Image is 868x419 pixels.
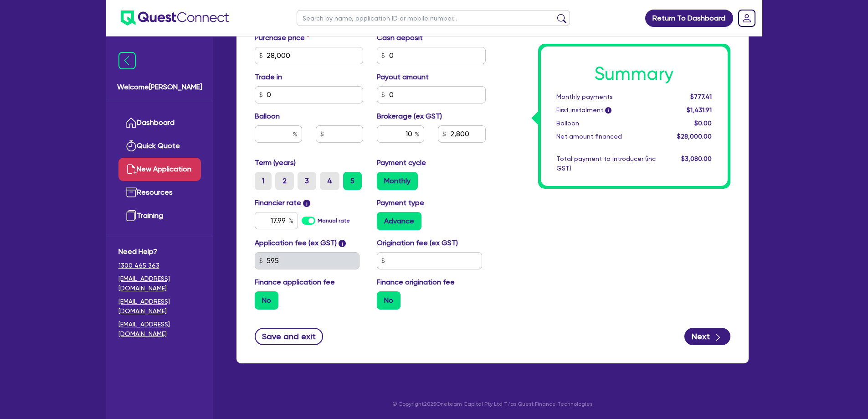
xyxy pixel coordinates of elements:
p: © Copyright 2025 Oneteam Capital Pty Ltd T/as Quest Finance Technologies [230,400,755,408]
label: Application fee (ex GST) [255,238,337,248]
label: Balloon [255,111,280,122]
input: Search by name, application ID or mobile number... [297,10,570,26]
img: quick-quote [126,140,137,151]
h1: Summary [556,63,712,85]
a: Resources [118,181,201,204]
label: 5 [343,172,362,190]
label: 1 [255,172,272,190]
label: Origination fee (ex GST) [377,238,458,248]
label: Brokerage (ex GST) [377,111,442,122]
div: Net amount financed [550,132,663,141]
label: No [255,291,278,310]
label: Payment cycle [377,157,426,168]
a: Training [118,204,201,228]
span: $3,080.00 [681,155,712,162]
a: Return To Dashboard [645,10,733,27]
label: Manual rate [318,217,350,225]
div: First instalment [550,105,663,115]
div: Total payment to introducer (inc GST) [550,154,663,173]
img: icon-menu-close [118,52,136,69]
label: Payout amount [377,72,429,83]
img: training [126,210,137,221]
img: quest-connect-logo-blue [121,10,229,26]
span: $0.00 [694,119,712,127]
label: Term (years) [255,157,296,168]
label: 3 [298,172,316,190]
a: [EMAIL_ADDRESS][DOMAIN_NAME] [118,274,201,293]
span: i [339,240,346,247]
span: i [605,108,611,114]
img: new-application [126,164,137,175]
label: Purchase price [255,32,309,43]
label: No [377,291,401,310]
span: Need Help? [118,246,201,257]
label: 2 [275,172,294,190]
label: Advance [377,212,421,230]
a: [EMAIL_ADDRESS][DOMAIN_NAME] [118,297,201,316]
label: Cash deposit [377,32,423,43]
div: Monthly payments [550,92,663,102]
span: i [303,200,310,207]
a: New Application [118,158,201,181]
button: Next [684,328,730,345]
a: Dashboard [118,111,201,134]
a: [EMAIL_ADDRESS][DOMAIN_NAME] [118,320,201,339]
tcxspan: Call 1300 465 363 via 3CX [118,262,159,269]
label: 4 [320,172,339,190]
button: Save and exit [255,328,324,345]
a: Quick Quote [118,134,201,158]
label: Finance application fee [255,277,335,288]
a: Dropdown toggle [735,6,759,30]
div: Balloon [550,119,663,128]
label: Trade in [255,72,282,83]
label: Financier rate [255,197,311,208]
span: $777.41 [690,93,712,100]
span: $28,000.00 [677,133,712,140]
span: $1,431.91 [687,106,712,114]
img: resources [126,187,137,198]
label: Payment type [377,197,424,208]
label: Finance origination fee [377,277,455,288]
span: Welcome [PERSON_NAME] [117,82,202,93]
label: Monthly [377,172,418,190]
